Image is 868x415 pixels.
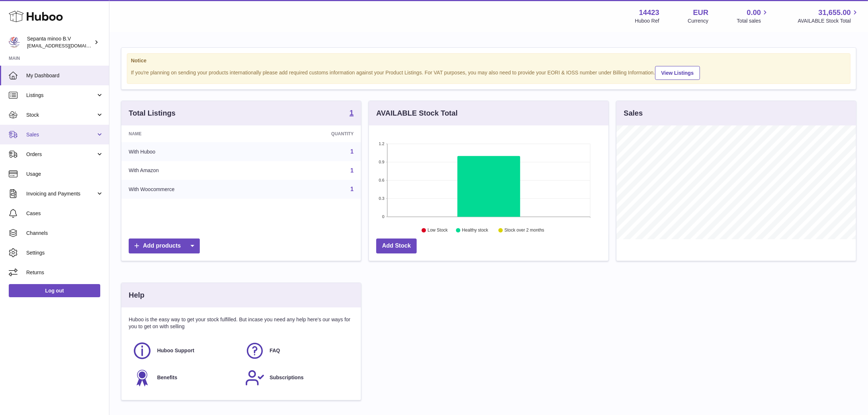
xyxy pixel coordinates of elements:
[350,186,354,192] a: 1
[376,238,417,253] a: Add Stock
[688,18,709,24] div: Currency
[350,148,354,155] a: 1
[26,151,96,158] span: Orders
[26,249,104,256] span: Settings
[121,142,270,161] td: With Huboo
[747,8,761,18] span: 0.00
[129,290,144,300] h3: Help
[635,18,659,24] div: Huboo Ref
[132,341,238,361] a: Huboo Support
[737,8,769,24] a: 0.00 Total sales
[129,238,200,253] a: Add products
[245,341,350,361] a: FAQ
[121,180,270,199] td: With Woocommerce
[505,228,544,233] text: Stock over 2 months
[798,18,859,24] span: AVAILABLE Stock Total
[655,66,700,80] a: View Listings
[270,347,280,354] span: FAQ
[131,65,846,80] div: If you're planning on sending your products internationally please add required customs informati...
[121,125,270,142] th: Name
[350,109,354,118] a: 1
[693,8,708,18] strong: EUR
[26,269,104,276] span: Returns
[26,112,96,119] span: Stock
[27,35,93,49] div: Sepanta minoo B.V
[27,43,107,49] span: [EMAIL_ADDRESS][DOMAIN_NAME]
[818,8,851,18] span: 31,655.00
[624,108,643,118] h3: Sales
[9,37,20,48] img: internalAdmin-14423@internal.huboo.com
[462,228,489,233] text: Healthy stock
[350,167,354,174] a: 1
[350,109,354,116] strong: 1
[129,108,176,118] h3: Total Listings
[157,374,177,381] span: Benefits
[382,214,384,219] text: 0
[121,161,270,180] td: With Amazon
[132,368,238,388] a: Benefits
[798,8,859,24] a: 31,655.00 AVAILABLE Stock Total
[157,347,194,354] span: Huboo Support
[379,160,384,164] text: 0.9
[26,190,96,197] span: Invoicing and Payments
[129,316,354,330] p: Huboo is the easy way to get your stock fulfilled. But incase you need any help here's our ways f...
[376,108,458,118] h3: AVAILABLE Stock Total
[270,374,304,381] span: Subscriptions
[270,125,361,142] th: Quantity
[131,57,846,64] strong: Notice
[379,196,384,201] text: 0.3
[9,284,100,297] a: Log out
[379,178,384,182] text: 0.6
[737,18,769,24] span: Total sales
[26,210,104,217] span: Cases
[379,141,384,146] text: 1.2
[26,72,104,79] span: My Dashboard
[428,228,448,233] text: Low Stock
[26,131,96,138] span: Sales
[26,171,104,178] span: Usage
[245,368,350,388] a: Subscriptions
[26,92,96,99] span: Listings
[639,8,659,18] strong: 14423
[26,230,104,237] span: Channels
